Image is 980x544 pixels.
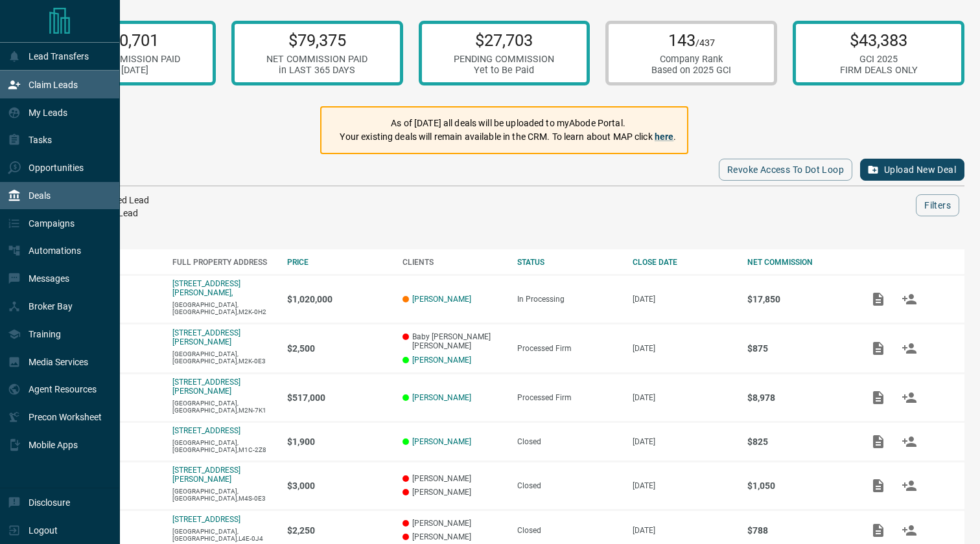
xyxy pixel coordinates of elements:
[266,65,367,76] div: in LAST 365 DAYS
[172,466,240,484] a: [STREET_ADDRESS][PERSON_NAME]
[402,332,505,350] p: Baby [PERSON_NAME] [PERSON_NAME]
[172,350,275,365] p: [GEOGRAPHIC_DATA],[GEOGRAPHIC_DATA],M2K-0E3
[340,117,676,130] p: As of [DATE] all deals will be uploaded to myAbode Portal.
[340,130,676,144] p: Your existing deals will remain available in the CRM. To learn about MAP click .
[840,30,918,50] p: $43,383
[172,528,275,542] p: [GEOGRAPHIC_DATA],[GEOGRAPHIC_DATA],L4E-0J4
[894,343,925,352] span: Match Clients
[863,343,894,352] span: Add / View Documents
[287,481,390,491] p: $3,000
[517,344,620,353] div: Processed Firm
[719,159,852,181] button: Revoke Access to Dot Loop
[695,38,715,49] span: /437
[651,54,731,65] div: Company Rank
[894,481,925,490] span: Match Clients
[172,301,275,315] p: [GEOGRAPHIC_DATA],[GEOGRAPHIC_DATA],M2K-0H2
[517,526,620,535] div: Closed
[863,525,894,534] span: Add / View Documents
[412,393,471,402] a: [PERSON_NAME]
[172,328,240,346] a: [STREET_ADDRESS][PERSON_NAME]
[747,258,850,267] div: NET COMMISSION
[79,30,180,50] p: $30,701
[633,437,735,446] p: [DATE]
[633,258,735,267] div: CLOSE DATE
[860,159,964,181] button: Upload New Deal
[172,378,240,396] a: [STREET_ADDRESS][PERSON_NAME]
[266,30,367,50] p: $79,375
[651,30,731,50] p: 143
[916,194,959,216] button: Filters
[747,481,850,491] p: $1,050
[840,54,918,65] div: GCI 2025
[894,392,925,402] span: Match Clients
[79,54,180,65] div: NET COMMISSION PAID
[172,400,275,414] p: [GEOGRAPHIC_DATA],[GEOGRAPHIC_DATA],M2N-7K1
[633,526,735,535] p: [DATE]
[172,426,240,435] a: [STREET_ADDRESS]
[747,525,850,536] p: $788
[863,481,894,490] span: Add / View Documents
[517,295,620,304] div: In Processing
[633,344,735,353] p: [DATE]
[172,439,275,453] p: [GEOGRAPHIC_DATA],[GEOGRAPHIC_DATA],M1C-2Z8
[287,343,390,354] p: $2,500
[412,295,471,304] a: [PERSON_NAME]
[172,515,240,524] a: [STREET_ADDRESS]
[454,30,554,50] p: $27,703
[633,295,735,304] p: [DATE]
[402,532,505,541] p: [PERSON_NAME]
[287,436,390,447] p: $1,900
[287,294,390,304] p: $1,020,000
[633,481,735,490] p: [DATE]
[747,294,850,304] p: $17,850
[454,54,554,65] div: PENDING COMMISSION
[894,525,925,534] span: Match Clients
[287,392,390,403] p: $517,000
[172,488,275,502] p: [GEOGRAPHIC_DATA],[GEOGRAPHIC_DATA],M4S-0E3
[747,392,850,403] p: $8,978
[863,392,894,402] span: Add / View Documents
[840,65,918,76] div: FIRM DEALS ONLY
[747,436,850,447] p: $825
[454,65,554,76] div: Yet to Be Paid
[402,519,505,528] p: [PERSON_NAME]
[402,488,505,497] p: [PERSON_NAME]
[402,474,505,483] p: [PERSON_NAME]
[863,294,894,303] span: Add / View Documents
[655,131,674,142] a: here
[402,258,505,267] div: CLIENTS
[651,65,731,76] div: Based on 2025 GCI
[287,525,390,536] p: $2,250
[172,279,240,297] a: [STREET_ADDRESS][PERSON_NAME],
[894,436,925,446] span: Match Clients
[747,343,850,354] p: $875
[287,258,390,267] div: PRICE
[172,258,275,267] div: FULL PROPERTY ADDRESS
[517,437,620,446] div: Closed
[633,393,735,402] p: [DATE]
[517,481,620,490] div: Closed
[79,65,180,76] div: in [DATE]
[412,356,471,365] a: [PERSON_NAME]
[412,437,471,446] a: [PERSON_NAME]
[894,294,925,303] span: Match Clients
[517,258,620,267] div: STATUS
[517,393,620,402] div: Processed Firm
[863,436,894,446] span: Add / View Documents
[266,54,367,65] div: NET COMMISSION PAID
